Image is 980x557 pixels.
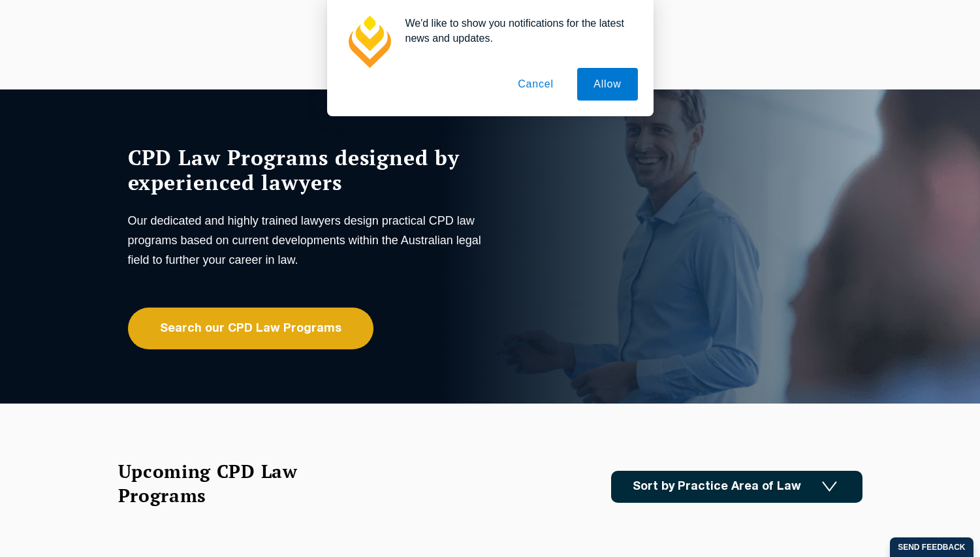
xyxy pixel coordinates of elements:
[343,16,395,68] img: notification icon
[822,481,837,492] img: Icon
[395,16,638,46] div: We'd like to show you notifications for the latest news and updates.
[611,471,862,503] a: Sort by Practice Area of Law
[128,145,487,195] h1: CPD Law Programs designed by experienced lawyers
[128,308,373,349] a: Search our CPD Law Programs
[577,68,637,101] button: Allow
[128,211,487,270] p: Our dedicated and highly trained lawyers design practical CPD law programs based on current devel...
[118,459,330,507] h2: Upcoming CPD Law Programs
[501,68,570,101] button: Cancel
